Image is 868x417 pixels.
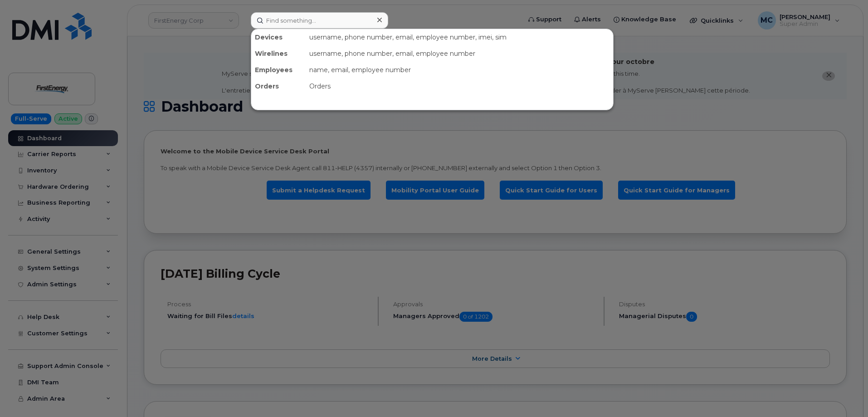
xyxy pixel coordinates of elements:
[251,62,306,78] div: Employees
[306,29,613,45] div: username, phone number, email, employee number, imei, sim
[251,29,306,45] div: Devices
[829,378,861,410] iframe: Messenger Launcher
[306,62,613,78] div: name, email, employee number
[251,45,306,62] div: Wirelines
[251,78,306,94] div: Orders
[306,45,613,62] div: username, phone number, email, employee number
[306,78,613,94] div: Orders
